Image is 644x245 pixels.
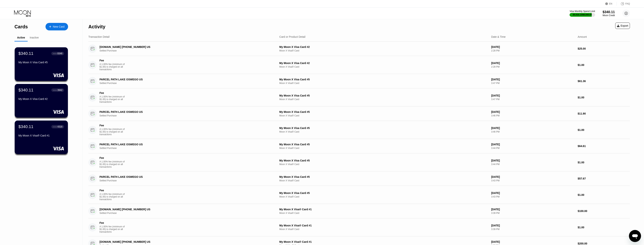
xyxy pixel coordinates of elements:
div: FeeA 1.00% fee (minimum of $1.00) is charged on all transactionsMy Moon X Visa Card #2Moon X Visa... [88,56,630,74]
div: [DATE] [491,175,575,178]
div: $1.00 [578,63,630,66]
div: 2:28 PM [491,49,575,52]
div: FAQ [625,2,630,5]
div: EN [605,2,617,6]
div: Visa Monthly Spend Limit [570,10,595,13]
div: [DATE] [491,110,575,113]
div: PARCEL PATH LAKE OSWEGO US [99,110,257,113]
div: [DOMAIN_NAME] [PHONE_NUMBER] USSettled PurchaseMy Moon X Visa® Card #1Moon X Visa® Card[DATE]3:39... [88,204,630,218]
div: Moon X Visa® Card [279,49,488,52]
div: 8346 [57,52,62,55]
div: $5,416.13 / $6,000.00 [573,14,592,16]
div: [DATE] [491,78,575,81]
div: Card or Product Detail [279,35,306,38]
div: 2:28 PM [491,66,575,68]
div: Cards [14,24,28,29]
div: Fee [99,124,126,127]
div: 3:43 PM [491,179,575,182]
div: [DATE] [491,127,575,130]
div: Settled Purchase [99,179,269,182]
div: ● ● ● ● [53,53,57,54]
div: $1.00 [578,96,630,99]
div: My Moon X Visa® Card #1 [279,240,488,243]
div: [DATE] [491,159,575,162]
div: PARCEL PATH LAKE OSWEGO USSettled PurchaseMy Moon X Visa Card #5Moon X Visa® Card[DATE]3:47 PM$61.36 [88,74,630,88]
div: [DATE] [491,45,575,48]
div: [DATE] [491,224,575,227]
div: 3:44 PM [491,147,575,149]
div: Export [617,24,628,27]
div: $340.11Moon Credit [603,10,615,17]
div: PARCEL PATH LAKE OSWEGO US [99,78,257,81]
div: [DATE] [491,240,575,243]
div: Amount [578,35,587,38]
div: Transaction Detail [88,35,109,38]
div: [DOMAIN_NAME] [PHONE_NUMBER] US [99,208,257,211]
div: $64.61 [578,145,630,148]
div: [DATE] [491,62,575,65]
div: [DATE] [491,208,575,211]
div: A 1.00% fee (minimum of $1.00) is charged on all transactions [99,160,128,168]
div: My Moon X Visa Card #2 [18,97,64,100]
div: FeeA 1.00% fee (minimum of $1.00) is charged on all transactionsMy Moon X Visa Card #5Moon X Visa... [88,153,630,171]
div: Moon X Visa® Card [279,228,488,231]
div: FeeA 1.00% fee (minimum of $1.00) is charged on all transactionsMy Moon X Visa Card #5Moon X Visa... [88,186,630,204]
div: Settled Purchase [99,212,269,214]
div: Date & Time [491,35,506,38]
div: $57.67 [578,177,630,180]
div: Moon X Visa® Card [279,66,488,68]
div: [DATE] [491,191,575,194]
div: My Moon X Visa Card #5 [18,61,64,64]
div: My Moon X Visa® Card #1 [279,208,488,211]
div: 3:39 PM [491,228,575,231]
div: My Moon X Visa Card #5 [279,143,488,146]
div: 4316 [57,125,62,128]
div: Settled Purchase [99,82,269,84]
div: Settled Purchase [99,147,269,149]
div: $340.11 [18,88,33,93]
div: PARCEL PATH LAKE OSWEGO USSettled PurchaseMy Moon X Visa Card #5Moon X Visa® Card[DATE]3:44 PM$64.61 [88,139,630,153]
div: $1.00 [578,161,630,164]
div: [DATE] [491,94,575,97]
div: $340.11● ● ● ●3942My Moon X Visa Card #2 [15,84,68,118]
div: $100.00 [578,210,630,213]
iframe: Button to launch messaging window [629,230,641,242]
div: [DATE] [491,143,575,146]
div: My Moon X Visa Card #2 [279,62,488,65]
div: My Moon X Visa Card #5 [279,127,488,130]
div: 3:44 PM [491,163,575,166]
div: Moon Credit [603,14,615,17]
div: My Moon X Visa® Card #1 [279,224,488,227]
div: Settled Purchase [99,114,269,117]
div: Fee [99,156,126,159]
div: My Moon X Visa Card #5 [279,110,488,113]
div: My Moon X Visa Card #5 [279,175,488,178]
div: $1.00 [578,193,630,196]
div: Visa Monthly Spend Limit$5,416.13/$6,000.00 [570,10,595,17]
div: 3:46 PM [491,114,575,117]
div: Moon X Visa® Card [279,147,488,149]
div: Inactive [30,36,39,39]
div: ● ● ● ● [53,126,57,127]
div: $25.00 [578,47,630,50]
div: Moon X Visa® Card [279,212,488,214]
div: New Card [53,25,64,28]
div: $200.00 [578,242,630,245]
div: Moon X Visa® Card [279,163,488,166]
div: $1.00 [578,226,630,229]
div: 3:43 PM [491,195,575,198]
div: Fee [99,221,126,224]
div: Moon X Visa® Card [279,114,488,117]
div: $340.11● ● ● ●4316My Moon X Visa® Card #1 [15,121,68,154]
div: Moon X Visa® Card [279,195,488,198]
div: Fee [99,189,126,192]
div: Activity [88,24,105,29]
div: My Moon X Visa Card #2 [279,45,488,48]
div: $340.11 [18,51,33,56]
div: [DOMAIN_NAME] [PHONE_NUMBER] US [99,45,257,48]
div: EN [609,2,612,5]
div: [DOMAIN_NAME] [PHONE_NUMBER] USSettled PurchaseMy Moon X Visa Card #2Moon X Visa® Card[DATE]2:28 ... [88,41,630,56]
div: PARCEL PATH LAKE OSWEGO USSettled PurchaseMy Moon X Visa Card #5Moon X Visa® Card[DATE]3:43 PM$57.67 [88,171,630,186]
div: My Moon X Visa® Card #1 [18,134,64,137]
